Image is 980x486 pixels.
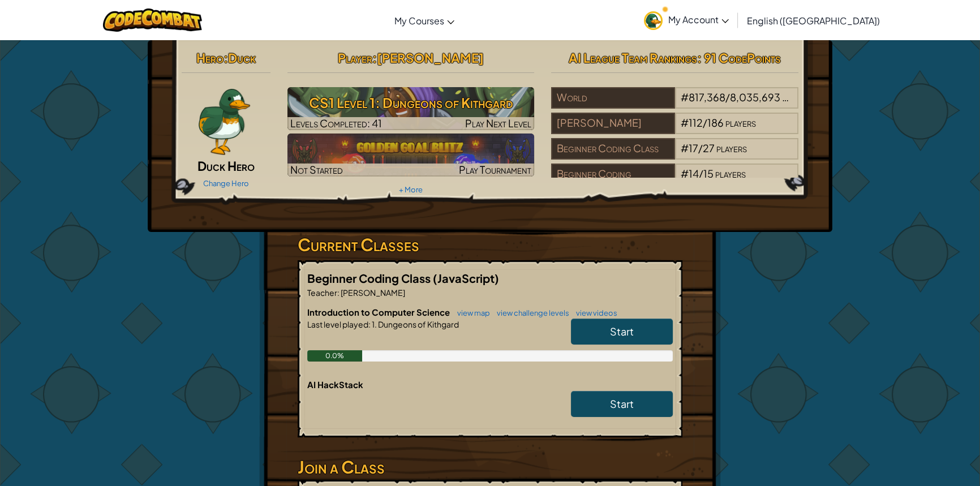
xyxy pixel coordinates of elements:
[197,158,255,174] span: Duck Hero
[569,50,697,66] span: AI League Team Rankings
[307,287,337,298] span: Teacher
[338,50,372,66] span: Player
[196,87,251,155] img: duck_paper_doll.png
[287,87,535,130] a: Play Next Level
[730,91,780,104] span: 8,035,693
[551,113,674,134] div: [PERSON_NAME]
[307,350,362,362] div: 0.0%
[689,116,703,129] span: 112
[298,454,682,480] h3: Join a Class
[339,287,405,298] span: [PERSON_NAME]
[681,91,689,104] span: #
[287,87,535,130] img: CS1 Level 1: Dungeons of Kithgard
[747,15,880,27] span: English ([GEOGRAPHIC_DATA])
[715,167,746,180] span: players
[703,167,713,180] span: 15
[196,50,223,66] span: Hero
[681,141,689,154] span: #
[377,50,484,66] span: [PERSON_NAME]
[287,90,535,115] h3: CS1 Level 1: Dungeons of Kithgard
[681,116,689,129] span: #
[307,307,452,317] span: Introduction to Computer Science
[689,167,699,180] span: 14
[703,116,707,129] span: /
[551,138,674,160] div: Beginner Coding Class
[741,5,886,36] a: English ([GEOGRAPHIC_DATA])
[307,319,368,329] span: Last level played
[377,319,459,329] span: Dungeons of Kithgard
[203,179,249,188] a: Change Hero
[394,15,444,27] span: My Courses
[389,5,460,36] a: My Courses
[399,185,423,194] a: + More
[337,287,339,298] span: :
[725,116,756,129] span: players
[668,14,729,25] span: My Account
[223,50,228,66] span: :
[372,50,377,66] span: :
[459,163,531,176] span: Play Tournament
[368,319,371,329] span: :
[287,134,535,177] img: Golden Goal
[570,308,617,317] a: view videos
[697,50,781,66] span: : 91 CodePoints
[452,308,490,317] a: view map
[287,134,535,177] a: Not StartedPlay Tournament
[703,141,715,154] span: 27
[290,117,382,130] span: Levels Completed: 41
[638,2,734,38] a: My Account
[689,141,698,154] span: 17
[103,8,202,32] img: CodeCombat logo
[707,116,724,129] span: 186
[689,91,725,104] span: 817,368
[551,149,798,162] a: Beginner Coding Class#17/27players
[725,91,730,104] span: /
[307,379,363,390] span: AI HackStack
[571,391,673,417] a: Start
[782,91,813,104] span: players
[551,123,798,136] a: [PERSON_NAME]#112/186players
[698,141,703,154] span: /
[551,87,674,109] div: World
[551,164,674,185] div: Beginner Coding
[290,163,343,176] span: Not Started
[551,174,798,187] a: Beginner Coding#14/15players
[716,141,747,154] span: players
[228,50,256,66] span: Duck
[699,167,703,180] span: /
[298,232,682,257] h3: Current Classes
[491,308,569,317] a: view challenge levels
[433,271,499,285] span: (JavaScript)
[307,271,433,285] span: Beginner Coding Class
[644,11,663,30] img: avatar
[681,167,689,180] span: #
[551,98,798,111] a: World#817,368/8,035,693players
[465,117,531,130] span: Play Next Level
[610,325,634,338] span: Start
[371,319,377,329] span: 1.
[610,397,634,410] span: Start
